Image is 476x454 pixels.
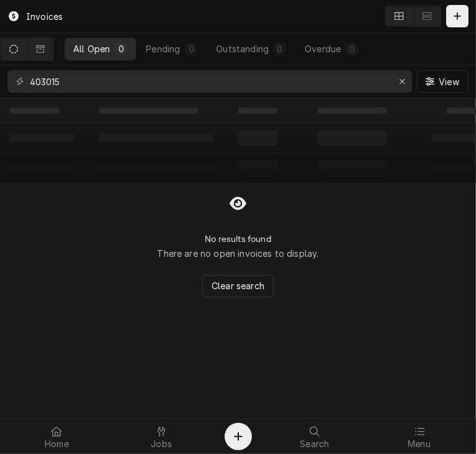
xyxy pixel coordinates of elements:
[209,279,267,292] span: Clear search
[117,42,125,55] div: 0
[216,42,269,55] div: Outstanding
[225,423,252,450] button: Create Object
[436,75,462,88] span: View
[5,422,109,452] a: Home
[318,108,387,114] span: ‌
[10,108,60,114] span: ‌
[146,42,180,55] div: Pending
[263,422,367,452] a: Search
[99,108,199,114] span: ‌
[238,108,278,114] span: ‌
[187,42,195,55] div: 0
[408,439,431,449] span: Menu
[157,247,318,260] p: There are no open invoices to display.
[30,70,388,93] input: Keyword search
[300,439,329,449] span: Search
[392,72,412,91] button: Erase input
[276,42,284,55] div: 0
[202,275,274,297] button: Clear search
[417,70,469,93] button: View
[73,42,110,55] div: All Open
[151,439,172,449] span: Jobs
[305,42,341,55] div: Overdue
[367,422,471,452] a: Menu
[205,234,271,244] h2: No results found
[45,439,69,449] span: Home
[348,42,356,55] div: 0
[110,422,213,452] a: Jobs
